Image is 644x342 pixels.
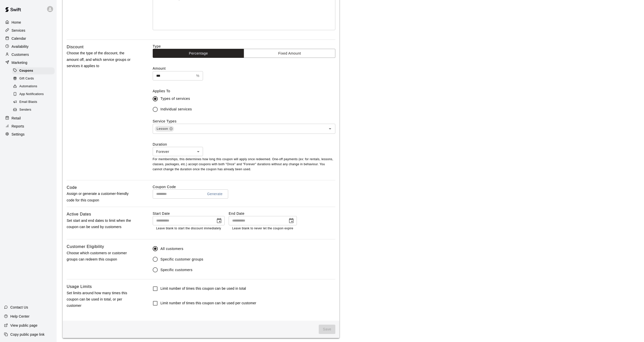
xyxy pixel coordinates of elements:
[19,76,34,81] span: Gift Cards
[12,60,27,65] p: Marketing
[160,96,190,101] span: Types of services
[12,98,57,106] a: Email Blasts
[67,283,92,290] h6: Usage Limits
[160,257,204,262] span: Specific customer groups
[153,49,244,58] button: Percentage
[12,75,55,82] div: Gift Cards
[4,19,53,26] a: Home
[153,119,177,123] label: Service Types
[155,126,170,131] span: Lesson
[160,286,246,291] h6: Limit number of times this coupon can be used in total
[4,122,53,130] a: Reports
[205,189,225,199] button: Generate
[67,290,137,309] p: Set limits around how many times this coupon can be used in total, or per customer
[4,51,53,58] a: Customers
[12,52,29,57] p: Customers
[10,323,37,328] p: View public page
[12,99,55,106] div: Email Blasts
[67,191,137,203] p: Assign or generate a customer-friendly code for this coupon
[156,226,221,231] p: Leave blank to start the discount immediately
[12,83,55,90] div: Automations
[12,67,55,74] div: Coupons
[155,126,174,132] div: Lesson
[12,116,21,121] p: Retail
[153,89,335,94] label: Applies To
[214,216,224,226] button: Choose date
[12,91,57,98] a: App Notifications
[19,107,31,112] span: Senders
[67,184,77,191] h6: Code
[153,66,335,71] label: Amount
[4,131,53,138] a: Settings
[19,100,37,105] span: Email Blasts
[160,267,193,273] span: Specific customers
[12,28,25,33] p: Services
[10,332,45,337] p: Copy public page link
[12,75,57,82] a: Gift Cards
[232,226,293,231] p: Leave blank to never let the coupon expire
[19,84,37,89] span: Automations
[244,49,335,58] button: Fixed Amount
[153,147,203,156] div: Forever
[12,132,25,137] p: Settings
[286,216,296,226] button: Choose date
[12,83,57,91] a: Automations
[4,114,53,122] a: Retail
[12,67,57,75] a: Coupons
[160,107,192,112] span: Individual services
[12,44,29,49] p: Availability
[12,91,55,98] div: App Notifications
[67,243,104,250] h6: Customer Eligibility
[153,142,335,147] label: Duration
[160,246,183,251] span: All customers
[67,44,84,50] h6: Discount
[10,314,29,319] p: Help Center
[196,73,199,78] p: %
[153,184,335,189] label: Coupon Code
[12,106,55,113] div: Senders
[327,125,334,132] button: Open
[10,305,28,310] p: Contact Us
[67,211,91,218] h6: Active Dates
[67,218,137,230] p: Set start and end dates to limit when the coupon can be used by customers
[4,27,53,34] a: Services
[67,50,137,69] p: Choose the type of the discount, the amount off, and which service groups or services it applies to
[12,106,57,114] a: Senders
[4,35,53,42] a: Calendar
[229,211,297,216] label: End Date
[160,301,256,306] h6: Limit number of times this coupon can be used per customer
[19,92,44,97] span: App Notifications
[19,68,33,73] span: Coupons
[12,36,26,41] p: Calendar
[153,44,335,49] label: Type
[12,20,21,25] p: Home
[67,250,137,263] p: Choose which customers or customer groups can redeem this coupon
[153,211,225,216] label: Start Date
[4,59,53,66] a: Marketing
[12,124,24,129] p: Reports
[4,43,53,50] a: Availability
[153,157,335,172] p: For memberships, this determines how long this coupon will apply once redeemed. One-off payments ...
